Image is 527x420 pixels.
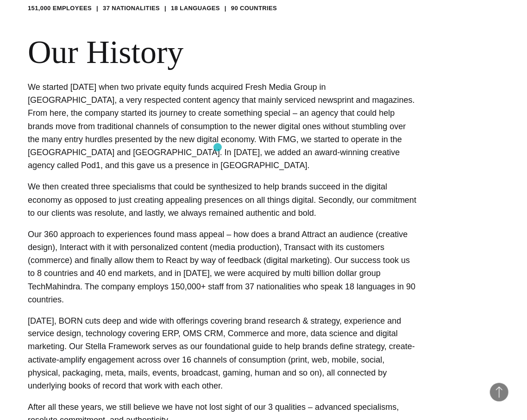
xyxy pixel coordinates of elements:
[28,33,499,71] h2: Our History
[231,4,277,13] li: 90 COUNTRIES
[28,314,417,393] p: [DATE], BORN cuts deep and wide with offerings covering brand research & strategy, experience and...
[490,383,508,401] button: Back to Top
[171,4,220,13] li: 18 LANGUAGES
[28,180,417,219] p: We then created three specialisms that could be synthesized to help brands succeed in the digital...
[28,81,417,172] p: We started [DATE] when two private equity funds acquired Fresh Media Group in [GEOGRAPHIC_DATA], ...
[28,228,417,306] p: Our 360 approach to experiences found mass appeal – how does a brand Attract an audience (creativ...
[28,4,92,13] li: 151,000 EMPLOYEES
[103,4,160,13] li: 37 NATIONALITIES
